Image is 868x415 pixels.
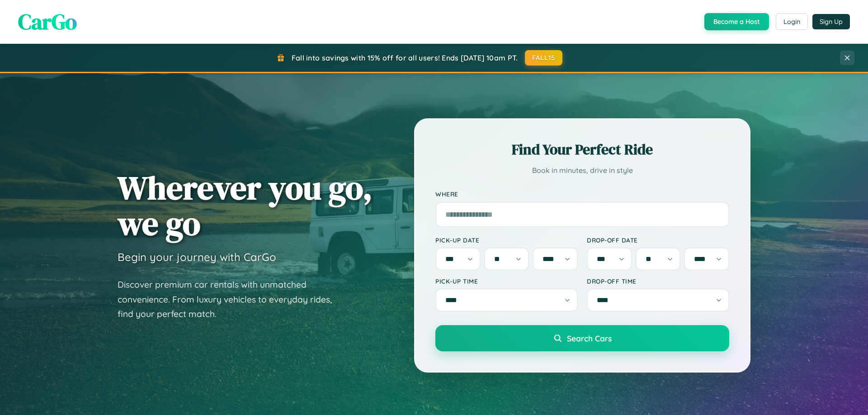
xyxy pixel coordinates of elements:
label: Where [435,191,729,198]
span: Fall into savings with 15% off for all users! Ends [DATE] 10am PT. [292,53,518,62]
label: Drop-off Time [587,277,729,285]
button: Search Cars [435,325,729,351]
span: Search Cars [567,333,612,343]
h2: Find Your Perfect Ride [435,140,729,159]
span: CarGo [18,7,77,37]
button: Become a Host [704,13,769,30]
p: Book in minutes, drive in style [435,164,729,177]
label: Pick-up Time [435,277,578,285]
button: Login [776,14,808,30]
label: Drop-off Date [587,236,729,244]
button: Sign Up [812,14,850,29]
button: FALL15 [525,50,563,65]
h3: Begin your journey with CarGo [118,250,276,264]
label: Pick-up Date [435,236,578,244]
p: Discover premium car rentals with unmatched convenience. From luxury vehicles to everyday rides, ... [118,277,344,322]
h1: Wherever you go, we go [118,170,373,241]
